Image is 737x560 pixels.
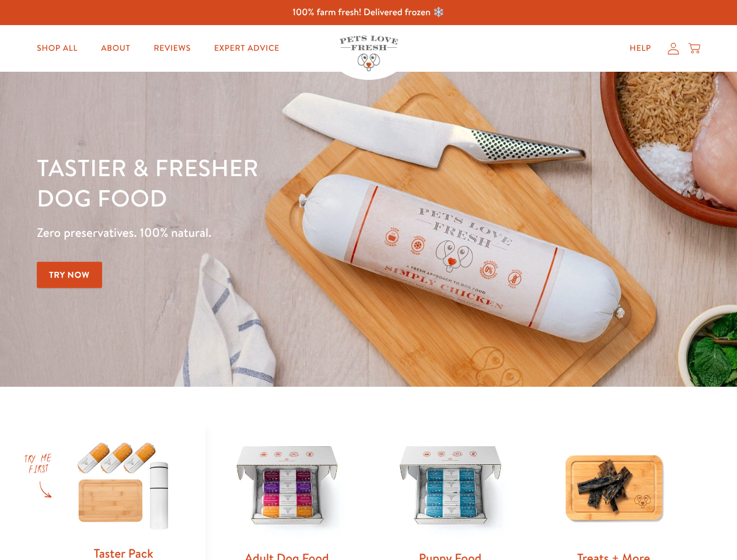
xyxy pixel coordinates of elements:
h1: Tastier & fresher dog food [37,152,479,213]
a: Try Now [37,262,102,288]
a: Shop All [27,37,87,60]
a: Reviews [144,37,200,60]
a: Expert Advice [205,37,289,60]
p: Zero preservatives. 100% natural. [37,222,479,243]
a: Help [620,37,661,60]
img: Pets Love Fresh [340,36,398,71]
a: About [92,37,139,60]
